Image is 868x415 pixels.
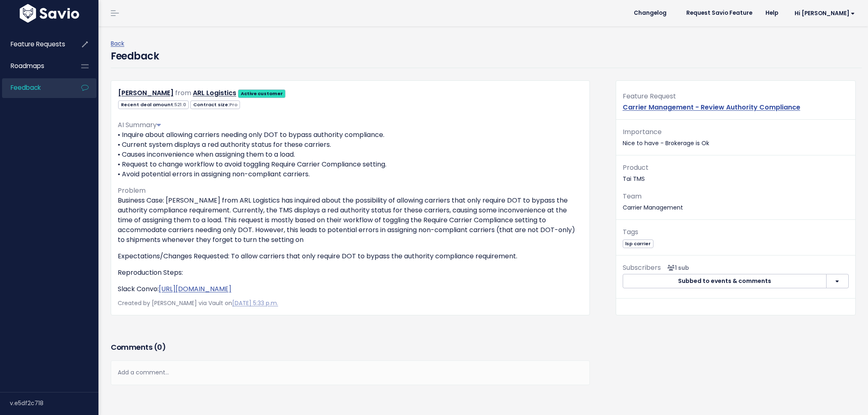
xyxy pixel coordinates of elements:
button: Subbed to events & comments [623,274,827,289]
a: ARL Logistics [193,88,236,98]
a: [PERSON_NAME] [118,88,174,98]
span: Team [623,192,642,201]
a: Roadmaps [2,57,68,75]
p: Tai TMS [623,162,849,184]
p: Carrier Management [623,191,849,213]
span: <p><strong>Subscribers</strong><br><br> - Ashley Melgarejo<br> </p> [664,264,689,272]
span: from [175,88,191,98]
span: Changelog [634,10,667,16]
span: Roadmaps [11,62,44,70]
p: Business Case: [PERSON_NAME] from ARL Logistics has inquired about the possibility of allowing ca... [118,196,583,245]
a: Help [759,7,785,19]
span: Recent deal amount: [118,100,189,109]
span: Importance [623,127,662,137]
span: Contract size: [190,100,240,109]
span: Created by [PERSON_NAME] via Vault on [118,299,278,307]
a: Request Savio Feature [680,7,759,19]
div: v.e5df2c718 [10,392,98,414]
p: Slack Convo: [118,284,583,294]
span: Feature Request [623,91,676,101]
span: Product [623,163,649,172]
a: Back [111,39,124,48]
span: Problem [118,186,146,195]
span: Pro [229,101,238,108]
a: Hi [PERSON_NAME] [785,7,861,20]
span: Tags [623,227,638,237]
a: Carrier Management - Review Authority Compliance [623,103,800,112]
p: • Inquire about allowing carriers needing only DOT to bypass authority compliance. • Current syst... [118,130,583,179]
p: Nice to have - Brokerage is Ok [623,126,849,148]
div: Add a comment... [111,360,590,385]
a: [URL][DOMAIN_NAME] [159,284,231,294]
span: Hi [PERSON_NAME] [795,10,855,16]
a: [DATE] 5:33 p.m. [232,299,278,307]
span: Feature Requests [11,40,65,48]
span: 0 [157,342,162,352]
span: lsp carrier [623,239,653,248]
p: Expectations/Changes Requested: To allow carriers that only require DOT to bypass the authority c... [118,251,583,261]
a: Feature Requests [2,35,68,54]
img: logo-white.9d6f32f41409.svg [18,4,81,23]
strong: Active customer [241,90,283,97]
span: AI Summary [118,120,161,130]
span: 521.0 [174,101,186,108]
h3: Comments ( ) [111,342,590,353]
span: Subscribers [623,263,661,272]
a: lsp carrier [623,239,653,247]
span: Feedback [11,83,41,92]
p: Reproduction Steps: [118,268,583,278]
h4: Feedback [111,49,159,64]
a: Feedback [2,78,68,97]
